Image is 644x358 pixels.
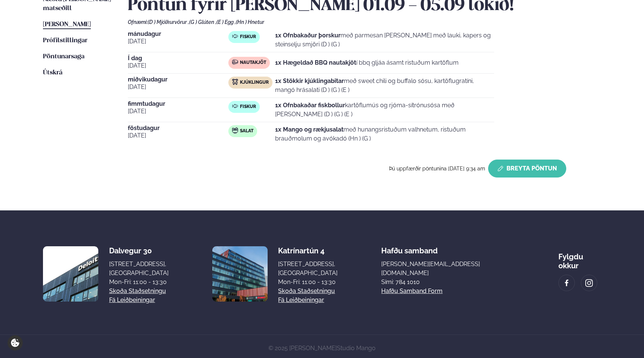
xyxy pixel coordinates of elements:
div: Ofnæmi: [128,19,601,25]
p: í bbq gljáa ásamt ristuðum kartöflum [275,58,459,67]
a: Prófílstillingar [43,36,87,45]
a: Studio Mango [337,345,376,352]
span: miðvikudagur [128,77,228,83]
img: fish.svg [232,33,238,39]
span: [DATE] [128,83,228,92]
strong: 1x Mango og rækjusalat [275,126,343,133]
span: [DATE] [128,61,228,70]
span: [DATE] [128,37,228,46]
span: Nautakjöt [240,60,266,66]
a: Pöntunarsaga [43,52,84,61]
a: image alt [559,275,574,291]
a: Fá leiðbeiningar [278,296,324,305]
div: Katrínartún 4 [278,246,338,255]
img: beef.svg [232,59,238,65]
span: mánudagur [128,31,228,37]
span: © 2025 [PERSON_NAME] [268,345,376,352]
a: Skoða staðsetningu [109,287,166,296]
img: fish.svg [232,103,238,109]
div: Mon-Fri: 11:00 - 13:30 [109,278,169,287]
img: image alt [43,246,98,302]
img: image alt [585,279,593,287]
button: Breyta Pöntun [488,160,566,178]
span: Útskrá [43,70,62,76]
span: Fiskur [240,34,256,40]
div: [STREET_ADDRESS], [GEOGRAPHIC_DATA] [278,260,338,278]
img: salad.svg [232,127,238,133]
img: chicken.svg [232,79,238,85]
a: Skoða staðsetningu [278,287,335,296]
p: með hunangsristuðum valhnetum, ristuðum brauðmolum og avókadó (Hn ) (G ) [275,125,494,143]
span: Salat [240,128,253,134]
span: [DATE] [128,107,228,116]
a: Hafðu samband form [381,287,443,296]
span: Hafðu samband [381,240,438,255]
span: Þú uppfærðir pöntunina [DATE] 9:34 am [389,166,485,172]
strong: 1x Stökkir kjúklingabitar [275,77,344,84]
a: [PERSON_NAME] [43,20,91,29]
a: Útskrá [43,68,62,77]
span: Prófílstillingar [43,37,87,44]
span: (Hn ) Hnetur [236,19,264,25]
a: Cookie settings [7,335,23,351]
p: kartöflumús og rjóma-sítrónusósa með [PERSON_NAME] (D ) (G ) (E ) [275,101,494,119]
span: [DATE] [128,131,228,140]
a: [PERSON_NAME][EMAIL_ADDRESS][DOMAIN_NAME] [381,260,515,278]
img: image alt [212,246,268,302]
a: image alt [581,275,597,291]
span: Í dag [128,55,228,61]
span: [PERSON_NAME] [43,21,91,28]
strong: 1x Hægeldað BBQ nautakjöt [275,59,356,66]
span: fimmtudagur [128,101,228,107]
div: Fylgdu okkur [558,246,601,270]
span: Fiskur [240,104,256,110]
a: Fá leiðbeiningar [109,296,155,305]
span: föstudagur [128,125,228,131]
strong: 1x Ofnbakaður þorskur [275,32,341,39]
p: Sími: 784 1010 [381,278,515,287]
span: Pöntunarsaga [43,53,84,60]
div: [STREET_ADDRESS], [GEOGRAPHIC_DATA] [109,260,169,278]
span: Kjúklingur [240,80,269,86]
p: með sweet chili og buffalo sósu, kartöflugratíni, mangó hrásalati (D ) (G ) (E ) [275,77,494,95]
div: Mon-Fri: 11:00 - 13:30 [278,278,338,287]
span: (D ) Mjólkurvörur , [148,19,189,25]
div: Dalvegur 30 [109,246,169,255]
p: með parmesan [PERSON_NAME] með lauki, kapers og steinselju smjöri (D ) (G ) [275,31,494,49]
img: image alt [563,279,571,287]
span: (E ) Egg , [216,19,236,25]
span: (G ) Glúten , [189,19,216,25]
strong: 1x Ofnbakaðar fiskbollur [275,102,345,109]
